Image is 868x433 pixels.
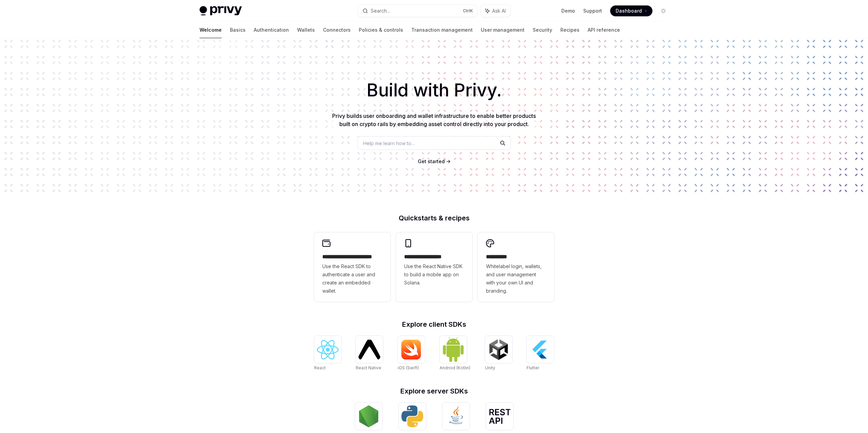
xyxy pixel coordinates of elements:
[560,22,579,38] a: Recipes
[527,336,554,371] a: FlutterFlutter
[200,6,242,16] img: light logo
[200,22,222,38] a: Welcome
[658,5,669,16] button: Toggle dark mode
[485,336,512,371] a: UnityUnity
[371,7,390,15] div: Search...
[492,7,506,14] span: Ask AI
[314,321,554,328] h2: Explore client SDKs
[400,339,422,360] img: iOS (Swift)
[610,5,652,16] a: Dashboard
[485,365,495,370] span: Unity
[398,365,419,370] span: iOS (Swift)
[401,405,423,427] img: Python
[356,365,381,370] span: React Native
[463,8,473,14] span: Ctrl K
[358,5,477,17] button: Search...CtrlK
[297,22,315,38] a: Wallets
[486,262,546,295] span: Whitelabel login, wallets, and user management with your own UI and branding.
[440,365,470,370] span: Android (Kotlin)
[440,336,470,371] a: Android (Kotlin)Android (Kotlin)
[529,339,551,360] img: Flutter
[489,409,511,424] img: REST API
[230,22,246,38] a: Basics
[11,77,857,104] h1: Build with Privy.
[481,22,525,38] a: User management
[398,336,425,371] a: iOS (Swift)iOS (Swift)
[561,7,575,14] a: Demo
[488,339,510,360] img: Unity
[478,232,554,302] a: **** *****Whitelabel login, wallets, and user management with your own UI and branding.
[396,232,472,302] a: **** **** **** ***Use the React Native SDK to build a mobile app on Solana.
[332,112,536,127] span: Privy builds user onboarding and wallet infrastructure to enable better products built on crypto ...
[418,158,445,165] a: Get started
[356,336,383,371] a: React NativeReact Native
[418,158,445,164] span: Get started
[358,340,380,359] img: React Native
[533,22,552,38] a: Security
[445,405,467,427] img: Java
[411,22,473,38] a: Transaction management
[359,22,403,38] a: Policies & controls
[314,215,554,221] h2: Quickstarts & recipes
[583,7,602,14] a: Support
[363,140,415,147] span: Help me learn how to…
[314,365,326,370] span: React
[323,22,351,38] a: Connectors
[442,337,464,362] img: Android (Kotlin)
[322,262,382,295] span: Use the React SDK to authenticate a user and create an embedded wallet.
[254,22,289,38] a: Authentication
[616,7,642,14] span: Dashboard
[314,388,554,395] h2: Explore server SDKs
[527,365,539,370] span: Flutter
[317,340,339,359] img: React
[358,405,380,427] img: NodeJS
[404,262,464,287] span: Use the React Native SDK to build a mobile app on Solana.
[588,22,620,38] a: API reference
[314,336,341,371] a: ReactReact
[481,5,511,17] button: Ask AI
